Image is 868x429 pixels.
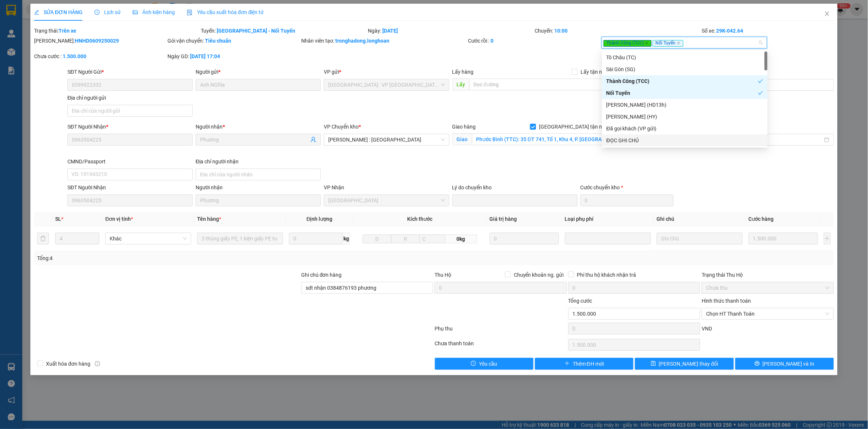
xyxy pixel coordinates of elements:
[37,233,49,245] button: delete
[105,216,133,222] span: Đơn vị tính
[452,183,578,192] div: Lý do chuyển kho
[472,133,610,145] input: Giao tận nơi
[328,79,445,90] span: Hà Nội : VP Hà Đông
[702,326,712,332] span: VND
[67,183,193,192] div: SĐT Người Nhận
[324,68,449,76] div: VP gửi
[95,361,100,366] span: info-circle
[471,361,476,367] span: exclamation-circle
[602,111,768,123] div: Hoàng Yến (HY)
[445,235,477,243] span: 0kg
[335,38,389,44] b: tronghadong.longhoan
[67,123,193,131] div: SĐT Người Nhận
[763,360,815,368] span: [PERSON_NAME] và In
[34,37,166,45] div: [PERSON_NAME]:
[574,271,639,279] span: Phí thu hộ khách nhận trả
[43,360,93,368] span: Xuất hóa đơn hàng
[568,298,592,304] span: Tổng cước
[645,41,649,45] span: close
[511,271,567,279] span: Chuyển khoản ng. gửi
[535,358,633,370] button: plusThêm ĐH mới
[67,105,193,117] input: Địa chỉ của người gửi
[749,233,818,245] input: 0
[324,124,359,130] span: VP Chuyển kho
[67,94,193,102] div: Địa chỉ người gửi
[187,9,264,15] span: Yêu cầu xuất hóa đơn điện tử
[702,271,834,279] div: Trạng thái Thu Hộ
[67,157,193,166] div: CMND/Passport
[713,136,823,144] input: Ngày giao
[94,10,100,15] span: clock-circle
[653,40,684,47] span: Nối Tuyến
[196,123,321,131] div: Người nhận
[452,79,469,90] span: Lấy
[63,53,86,59] b: 1.500.000
[307,216,333,222] span: Định lượng
[606,136,763,144] div: ĐỌC GHI CHÚ
[606,65,763,73] div: Sài Gòn (SG)
[578,68,609,76] span: Lấy tận nơi
[468,37,600,45] div: Cước rồi :
[452,133,472,145] span: Giao
[301,37,467,45] div: Nhân viên tạo:
[603,40,652,47] span: Thành Công (TCC)
[562,212,654,226] th: Loại phụ phí
[606,113,763,121] div: [PERSON_NAME] (HY)
[602,51,768,63] div: Tô Châu (TC)
[716,28,743,34] b: 29K-042.64
[602,134,768,146] div: ĐỌC GHI CHÚ
[34,52,166,60] div: Chưa cước :
[824,11,830,17] span: close
[167,37,299,45] div: Gói vận chuyển:
[654,212,746,226] th: Ghi chú
[110,233,187,244] span: Khác
[659,360,718,368] span: [PERSON_NAME] thay đổi
[133,10,138,15] span: picture
[758,90,763,96] span: check
[196,169,321,180] input: Địa chỉ của người nhận
[434,339,567,352] div: Chưa thanh toán
[824,233,831,245] button: plus
[602,75,768,87] div: Thành Công (TCC)
[635,358,734,370] button: save[PERSON_NAME] thay đổi
[197,216,221,222] span: Tên hàng
[133,9,175,15] span: Ảnh kiện hàng
[367,27,534,35] div: Ngày:
[602,123,768,134] div: Đã gọi khách (VP gửi)
[205,38,231,44] b: Tiêu chuẩn
[343,233,350,245] span: kg
[434,325,567,337] div: Phụ thu
[536,123,609,131] span: [GEOGRAPHIC_DATA] tận nơi
[755,361,760,367] span: printer
[391,235,420,243] input: R
[606,53,763,61] div: Tô Châu (TC)
[706,308,829,319] span: Chọn HT Thanh Toán
[706,282,829,293] span: Chưa thu
[187,10,193,16] img: icon
[324,183,449,192] div: VP Nhận
[190,53,220,59] b: [DATE] 17:04
[606,101,763,109] div: [PERSON_NAME] (HD13h)
[435,272,451,278] span: Thu Hộ
[651,361,656,367] span: save
[479,360,497,368] span: Yêu cầu
[59,28,76,34] b: Trên xe
[490,233,559,245] input: 0
[573,360,604,368] span: Thêm ĐH mới
[758,79,763,84] span: check
[435,358,533,370] button: exclamation-circleYêu cầu
[452,124,476,130] span: Giao hàng
[555,28,568,34] b: 10:00
[55,216,61,222] span: SL
[197,233,283,245] input: VD: Bàn, Ghế
[328,134,445,145] span: Hồ Chí Minh : Kho Quận 12
[702,298,751,304] label: Hình thức thanh toán
[709,68,834,76] div: CMND/Passport
[602,99,768,111] div: Huy Dương (HD13h)
[75,38,119,44] b: HNHD0609250029
[602,87,768,99] div: Nối Tuyến
[606,124,763,133] div: Đã gọi khách (VP gửi)
[67,68,193,76] div: SĐT Người Gửi
[363,235,392,243] input: D
[328,195,445,206] span: Bình Phước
